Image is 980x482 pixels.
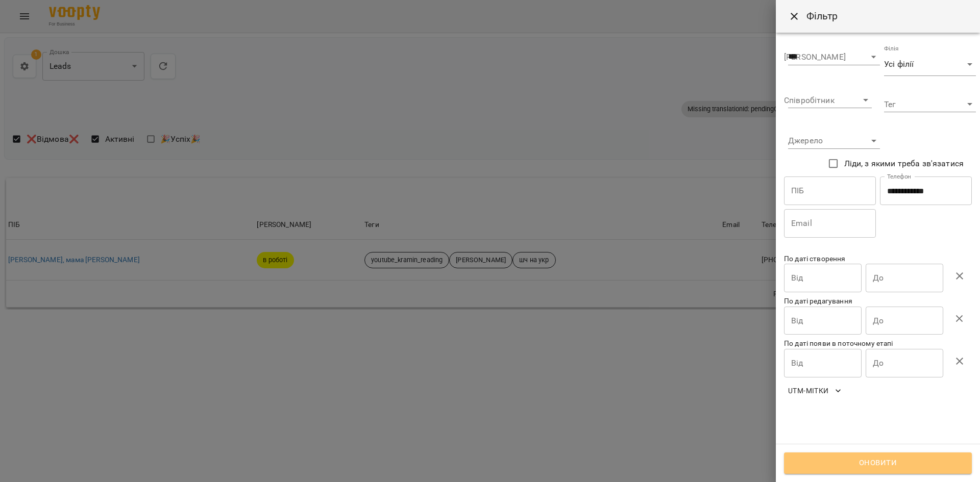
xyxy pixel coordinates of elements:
[806,8,968,24] h6: Фільтр
[788,385,841,397] span: UTM-мітки
[784,254,972,264] p: По даті створення
[795,456,961,470] span: Оновити
[784,452,972,474] button: Оновити
[784,296,972,307] p: По даті редагування
[782,4,806,29] button: Close
[884,46,899,52] label: Філія
[784,382,845,400] button: UTM-мітки
[844,158,964,170] span: Ліди, з якими треба зв'язатися
[784,96,835,105] label: Співробітник
[884,53,976,76] div: Усі філії
[884,58,964,70] span: Усі філії
[784,339,972,349] p: По даті появи в поточному етапі
[784,53,846,61] label: [PERSON_NAME]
